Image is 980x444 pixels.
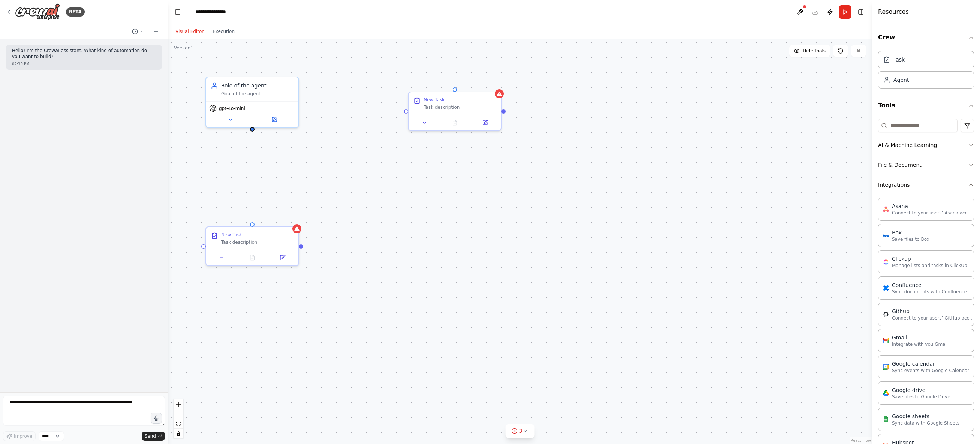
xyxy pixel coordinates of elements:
div: Box [892,229,929,236]
button: zoom in [174,399,183,409]
div: New TaskTask description [205,226,299,266]
p: Integrate with you Gmail [892,341,948,347]
div: Crew [878,48,974,94]
p: Connect to your users’ Asana accounts [892,210,974,216]
button: No output available [237,253,268,262]
img: Google Calendar [883,364,889,370]
p: Sync data with Google Sheets [892,420,959,426]
h4: Resources [878,7,909,16]
button: Improve [3,431,36,441]
div: Confluence [892,281,967,289]
img: GitHub [883,311,889,317]
div: Google sheets [892,412,959,420]
button: Hide right sidebar [856,7,866,17]
button: zoom out [174,409,183,419]
button: Integrations [878,175,974,195]
img: Google Sheets [883,416,889,422]
button: fit view [174,419,183,429]
img: Confluence [883,285,889,291]
img: Logo [15,3,60,20]
button: toggle interactivity [174,429,183,438]
img: Asana [883,206,889,212]
p: Sync documents with Confluence [892,289,967,295]
p: Manage lists and tasks in ClickUp [892,262,967,268]
div: Task [893,56,905,63]
div: Goal of the agent [221,91,294,97]
button: Crew [878,27,974,48]
div: Agent [893,76,909,84]
a: React Flow attribution [851,438,871,442]
p: Save files to Google Drive [892,394,950,400]
div: 02:30 PM [12,61,156,67]
p: Save files to Box [892,236,929,242]
button: Execution [208,27,239,36]
button: Start a new chat [150,27,162,36]
button: AI & Machine Learning [878,135,974,155]
button: Hide Tools [789,45,830,57]
img: ClickUp [883,259,889,265]
span: Improve [14,433,32,439]
button: Send [142,432,165,441]
div: Google calendar [892,360,969,367]
div: Role of the agent [221,82,294,89]
button: Open in side panel [270,253,295,262]
div: New Task [221,232,242,238]
div: Gmail [892,334,948,341]
img: Gmail [883,337,889,343]
nav: breadcrumb [195,8,226,16]
div: Role of the agentGoal of the agentgpt-4o-mini [205,76,299,128]
button: Visual Editor [171,27,208,36]
div: React Flow controls [174,399,183,438]
img: Box [883,232,889,238]
button: Click to speak your automation idea [151,412,162,424]
span: 3 [519,427,523,435]
button: Switch to previous chat [129,27,147,36]
div: Google drive [892,386,950,394]
div: Clickup [892,255,967,262]
button: Hide left sidebar [172,7,183,17]
span: Send [145,433,156,439]
p: Hello! I'm the CrewAI assistant. What kind of automation do you want to build? [12,48,156,60]
div: Task description [424,104,496,110]
img: Google Drive [883,390,889,396]
button: File & Document [878,155,974,175]
p: Connect to your users’ GitHub accounts [892,315,974,321]
button: 3 [506,424,535,438]
button: Open in side panel [253,115,295,124]
span: Hide Tools [803,48,826,54]
button: No output available [439,118,471,127]
div: New Task [424,97,445,103]
div: Version 1 [174,45,193,51]
button: Tools [878,95,974,116]
div: Asana [892,202,974,210]
div: Github [892,307,974,315]
div: New TaskTask description [408,91,502,131]
div: Task description [221,239,294,245]
span: gpt-4o-mini [219,105,245,111]
div: BETA [66,7,85,16]
button: Open in side panel [472,118,498,127]
p: Sync events with Google Calendar [892,367,969,373]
